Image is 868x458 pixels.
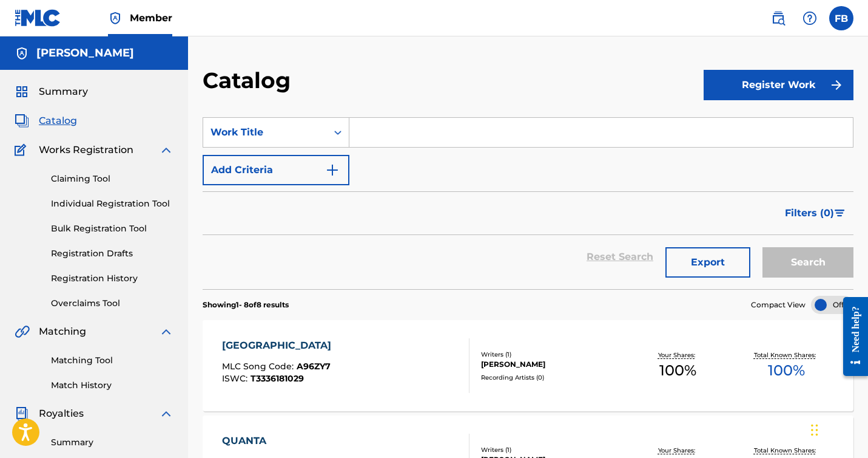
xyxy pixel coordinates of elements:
span: A96ZY7 [297,361,331,372]
a: Registration Drafts [51,247,173,260]
a: Individual Registration Tool [51,197,173,210]
div: Writers ( 1 ) [481,445,624,454]
a: Summary [51,436,173,449]
button: Export [665,247,750,278]
a: Match History [51,379,173,392]
div: QUANTA [222,434,334,448]
span: T3336181029 [251,373,304,384]
p: Your Shares: [658,446,698,455]
a: Matching Tool [51,354,173,367]
a: Bulk Registration Tool [51,222,173,235]
a: CatalogCatalog [15,114,77,128]
div: Recording Artists ( 0 ) [481,373,624,382]
img: 9d2ae6d4665cec9f34b9.svg [325,163,340,177]
img: Royalties [15,406,29,421]
p: Total Known Shares: [754,350,819,360]
h2: Catalog [203,67,297,94]
a: Overclaims Tool [51,297,173,310]
img: MLC Logo [15,9,61,27]
a: [GEOGRAPHIC_DATA]MLC Song Code:A96ZY7ISWC:T3336181029Writers (1)[PERSON_NAME]Recording Artists (0... [203,320,853,411]
div: User Menu [829,6,853,30]
img: filter [835,210,845,217]
p: Total Known Shares: [754,446,819,455]
span: Compact View [751,299,806,310]
button: Filters (0) [778,198,853,228]
button: Register Work [704,70,853,100]
span: Catalog [39,114,77,128]
a: Claiming Tool [51,173,173,185]
span: Royalties [39,406,84,421]
span: MLC Song Code : [222,361,297,372]
span: Summary [39,84,88,99]
img: Works Registration [15,143,30,157]
img: Top Rightsholder [108,11,123,26]
iframe: Resource Center [834,288,868,386]
span: Filters ( 0 ) [785,206,834,220]
img: search [771,11,786,26]
img: Matching [15,324,30,339]
img: Catalog [15,114,29,128]
img: expand [159,143,173,157]
p: Your Shares: [658,350,698,360]
img: expand [159,324,173,339]
img: Accounts [15,46,29,61]
div: Work Title [210,125,320,140]
span: 100 % [659,360,696,381]
img: help [802,11,817,26]
p: Showing 1 - 8 of 8 results [203,299,289,310]
span: 100 % [768,360,805,381]
img: f7272a7cc735f4ea7f67.svg [829,78,844,92]
div: Help [798,6,822,30]
div: [PERSON_NAME] [481,359,624,370]
button: Add Criteria [203,155,349,185]
form: Search Form [203,117,853,289]
div: Drag [811,412,818,448]
span: Works Registration [39,143,133,157]
span: Member [130,11,172,25]
div: Writers ( 1 ) [481,350,624,359]
iframe: Chat Widget [807,400,868,458]
span: Matching [39,324,86,339]
a: SummarySummary [15,84,88,99]
a: Public Search [766,6,790,30]
h5: Fabian Beltran [36,46,134,60]
img: expand [159,406,173,421]
span: ISWC : [222,373,251,384]
a: Registration History [51,272,173,285]
div: [GEOGRAPHIC_DATA] [222,338,337,353]
img: Summary [15,84,29,99]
